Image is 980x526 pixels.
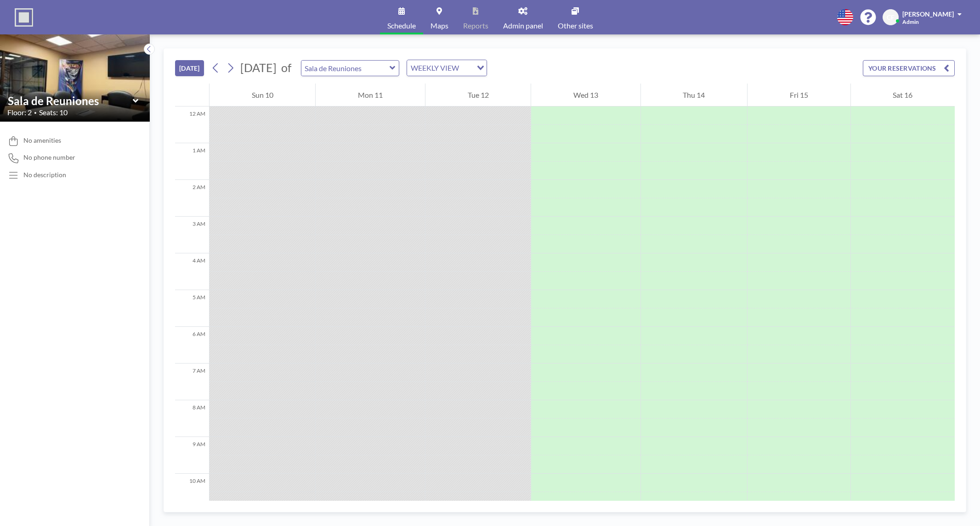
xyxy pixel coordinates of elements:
button: YOUR RESERVATIONS [863,60,955,76]
div: Mon 11 [316,84,425,106]
div: 1 AM [175,143,209,180]
div: 3 AM [175,217,209,253]
input: Sala de Reuniones [8,94,133,107]
div: Sat 16 [851,84,955,106]
div: 12 AM [175,106,209,143]
div: 2 AM [175,180,209,217]
div: 4 AM [175,253,209,290]
span: No amenities [23,136,61,145]
div: Sun 10 [210,84,315,106]
div: 10 AM [175,474,209,510]
div: No description [23,171,66,179]
span: Admin panel [503,22,543,29]
span: Admin [902,18,919,25]
span: [DATE] [240,61,277,74]
div: 7 AM [175,364,209,400]
div: Wed 13 [531,84,640,106]
div: Search for option [407,60,487,76]
span: Seats: 10 [39,108,68,117]
div: 5 AM [175,290,209,327]
span: CF [887,13,895,22]
span: WEEKLY VIEW [409,62,461,74]
span: Other sites [558,22,593,29]
span: Maps [431,22,448,29]
button: [DATE] [175,60,204,76]
div: 9 AM [175,437,209,474]
div: Tue 12 [425,84,531,106]
span: [PERSON_NAME] [902,10,954,18]
span: • [34,110,37,116]
span: Floor: 2 [7,108,32,117]
div: 8 AM [175,400,209,437]
div: Fri 15 [748,84,850,106]
img: organization-logo [15,8,33,27]
div: Thu 14 [641,84,747,106]
input: Search for option [462,62,471,74]
div: 6 AM [175,327,209,364]
span: Schedule [387,22,416,29]
span: No phone number [23,153,75,162]
span: of [281,61,291,75]
span: Reports [463,22,488,29]
input: Sala de Reuniones [301,61,390,76]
